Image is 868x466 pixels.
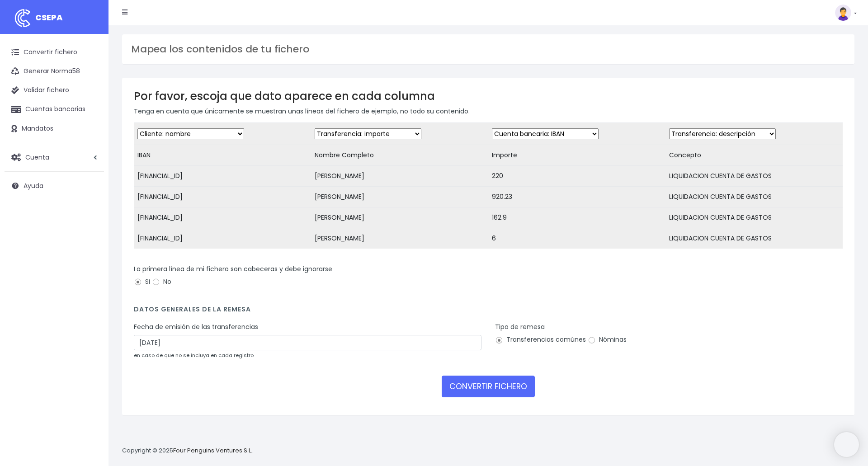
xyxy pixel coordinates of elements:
[134,207,311,228] td: [FINANCIAL_ID]
[488,145,665,166] td: Importe
[134,277,150,287] label: Si
[311,207,488,228] td: [PERSON_NAME]
[588,335,627,344] label: Nóminas
[311,145,488,166] td: Nombre Completo
[173,446,252,455] a: Four Penguins Ventures S.L.
[25,152,49,161] span: Cuenta
[11,7,34,29] img: logo
[122,446,254,456] p: Copyright © 2025 .
[665,145,843,166] td: Concepto
[152,277,171,287] label: No
[134,145,311,166] td: IBAN
[5,148,104,167] a: Cuenta
[5,81,104,100] a: Validar fichero
[5,100,104,119] a: Cuentas bancarias
[134,228,311,249] td: [FINANCIAL_ID]
[5,119,104,138] a: Mandatos
[665,228,843,249] td: LIQUIDACION CUENTA DE GASTOS
[488,166,665,187] td: 220
[134,89,843,103] h3: Por favor, escoja que dato aparece en cada columna
[134,306,843,318] h4: Datos generales de la remesa
[134,352,254,359] small: en caso de que no se incluya en cada registro
[5,62,104,81] a: Generar Norma58
[35,12,63,23] span: CSEPA
[134,264,332,274] label: La primera línea de mi fichero son cabeceras y debe ignorarse
[134,322,258,332] label: Fecha de emisión de las transferencias
[442,376,535,397] button: CONVERTIR FICHERO
[5,43,104,62] a: Convertir fichero
[134,187,311,207] td: [FINANCIAL_ID]
[488,228,665,249] td: 6
[665,166,843,187] td: LIQUIDACION CUENTA DE GASTOS
[5,176,104,195] a: Ayuda
[488,187,665,207] td: 920.23
[134,166,311,187] td: [FINANCIAL_ID]
[311,166,488,187] td: [PERSON_NAME]
[665,207,843,228] td: LIQUIDACION CUENTA DE GASTOS
[134,106,843,116] p: Tenga en cuenta que únicamente se muestran unas líneas del fichero de ejemplo, no todo su contenido.
[24,181,43,190] span: Ayuda
[495,335,586,344] label: Transferencias comúnes
[488,207,665,228] td: 162.9
[665,187,843,207] td: LIQUIDACION CUENTA DE GASTOS
[131,43,845,55] h3: Mapea los contenidos de tu fichero
[311,187,488,207] td: [PERSON_NAME]
[311,228,488,249] td: [PERSON_NAME]
[835,5,851,21] img: profile
[495,322,545,332] label: Tipo de remesa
